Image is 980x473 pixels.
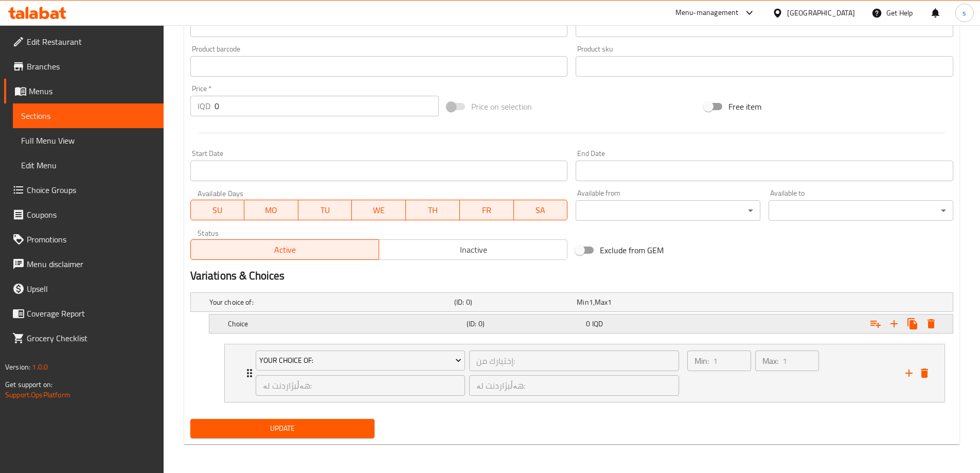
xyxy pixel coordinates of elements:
button: Add choice group [866,314,885,333]
span: WE [356,203,402,218]
p: Max: [762,355,778,367]
button: add [901,365,917,381]
button: Inactive [379,239,567,260]
span: Your Choice Of: [259,354,461,367]
span: Upsell [27,283,155,295]
span: Grocery Checklist [27,332,155,344]
button: TU [298,200,352,220]
span: Inactive [383,242,563,257]
p: Min: [694,355,709,367]
span: 1 [608,295,612,309]
p: IQD [198,100,210,112]
a: Grocery Checklist [4,326,164,351]
span: Get support on: [5,378,52,391]
h5: (ID: 0) [467,319,582,329]
div: ​ [576,200,760,221]
a: Upsell [4,276,164,301]
span: Branches [27,60,155,73]
a: Menus [4,79,164,103]
div: , [577,297,695,307]
div: Menu-management [675,7,739,19]
span: Edit Restaurant [27,36,155,48]
h5: (ID: 0) [454,297,573,307]
button: WE [352,200,406,220]
span: Full Menu View [21,134,155,147]
div: Expand [191,293,953,311]
span: 1 [589,295,593,309]
button: Your Choice Of: [256,351,466,371]
span: IQD [592,317,603,330]
span: Sections [21,110,155,122]
span: SU [195,203,241,218]
span: 0 [586,317,590,330]
span: Menu disclaimer [27,258,155,270]
h2: Variations & Choices [190,268,953,284]
span: TH [410,203,456,218]
button: Delete Choice [922,314,940,333]
span: Active [195,242,375,257]
span: Max [595,295,608,309]
input: Please enter price [215,96,439,116]
span: Menus [29,85,155,97]
span: Min [577,295,589,309]
a: Sections [13,103,164,128]
span: Choice Groups [27,184,155,196]
h5: Choice [228,319,462,329]
button: Update [190,419,375,438]
div: ​ [769,200,953,221]
span: Coupons [27,208,155,221]
button: MO [244,200,298,220]
button: Clone new choice [903,314,922,333]
span: MO [248,203,294,218]
a: Coverage Report [4,301,164,326]
a: Support.OpsPlatform [5,388,70,401]
span: Update [199,422,367,435]
input: Please enter product barcode [190,56,568,77]
a: Edit Menu [13,153,164,178]
div: Expand [225,344,945,402]
li: Expand [216,340,953,407]
a: Menu disclaimer [4,252,164,276]
a: Choice Groups [4,178,164,202]
span: Free item [728,100,761,113]
button: SA [514,200,568,220]
div: [GEOGRAPHIC_DATA] [787,7,855,19]
span: Version: [5,360,30,374]
span: 1.0.0 [32,360,48,374]
span: Edit Menu [21,159,155,171]
a: Coupons [4,202,164,227]
a: Branches [4,54,164,79]
input: Please enter product sku [576,56,953,77]
span: SA [518,203,564,218]
button: TH [406,200,460,220]
button: FR [460,200,514,220]
span: Coverage Report [27,307,155,320]
span: Exclude from GEM [600,244,664,256]
h5: Your choice of: [209,297,450,307]
span: FR [464,203,510,218]
button: Add new choice [885,314,903,333]
div: Expand [209,314,953,333]
a: Full Menu View [13,128,164,153]
button: Active [190,239,379,260]
span: TU [302,203,348,218]
a: Promotions [4,227,164,252]
button: SU [190,200,245,220]
a: Edit Restaurant [4,29,164,54]
button: delete [917,365,932,381]
span: s [963,7,966,19]
span: Promotions [27,233,155,246]
span: Price on selection [471,100,532,113]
